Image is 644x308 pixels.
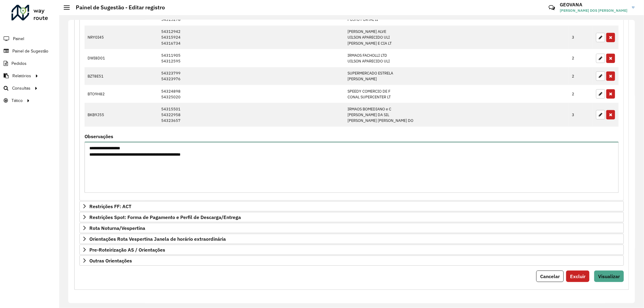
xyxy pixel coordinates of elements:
[12,48,48,54] span: Painel de Sugestão
[12,85,30,91] span: Consultas
[89,237,226,241] span: Orientações Rota Vespertina Janela de horário extraordinária
[85,49,158,67] td: DWI8D01
[79,256,624,266] a: Outras Orientações
[89,215,241,220] span: Restrições Spot: Forma de Pagamento e Perfil de Descarga/Entrega
[79,212,624,222] a: Restrições Spot: Forma de Pagamento e Perfil de Descarga/Entrega
[158,103,344,127] td: 54315501 54322958 54323657
[569,67,593,85] td: 2
[344,26,569,49] td: [PERSON_NAME] ALVE UILSON APARECIDO ULI [PERSON_NAME] E CIA LT
[569,26,593,49] td: 3
[344,49,569,67] td: IRMAOS FACHOLLI LTD UILSON APARECIDO ULI
[79,245,624,255] a: Pre-Roteirização AS / Orientações
[540,273,560,279] span: Cancelar
[569,85,593,103] td: 2
[344,103,569,127] td: IRMAOS BOMEDIANO e C [PERSON_NAME] DA SIL [PERSON_NAME] [PERSON_NAME] DO
[79,223,624,233] a: Rota Noturna/Vespertina
[594,271,624,282] button: Visualizar
[569,103,593,127] td: 3
[12,73,31,79] span: Relatórios
[89,226,145,230] span: Rota Noturna/Vespertina
[79,201,624,211] a: Restrições FF: ACT
[344,85,569,103] td: SPEEDY COMERCIO DE F CONAL SUPERCENTER LT
[569,49,593,67] td: 2
[13,36,24,42] span: Painel
[89,204,131,209] span: Restrições FF: ACT
[89,258,132,263] span: Outras Orientações
[70,4,165,11] h2: Painel de Sugestão - Editar registro
[536,271,564,282] button: Cancelar
[158,49,344,67] td: 54311905 54312595
[545,1,558,14] a: Contato Rápido
[560,2,627,8] h3: GEOVANA
[560,8,627,13] span: [PERSON_NAME] DOS [PERSON_NAME]
[11,60,27,67] span: Pedidos
[85,103,158,127] td: BKB9J55
[85,67,158,85] td: BZT8E51
[85,85,158,103] td: BTO9H82
[158,26,344,49] td: 54312942 54315924 54316734
[566,271,589,282] button: Excluir
[570,273,585,279] span: Excluir
[598,273,620,279] span: Visualizar
[158,67,344,85] td: 54323799 54323976
[85,26,158,49] td: NRY0I45
[344,67,569,85] td: SUPERMERCADO ESTRELA [PERSON_NAME]
[11,97,23,104] span: Tático
[85,133,113,140] label: Observações
[89,247,165,252] span: Pre-Roteirização AS / Orientações
[79,234,624,244] a: Orientações Rota Vespertina Janela de horário extraordinária
[158,85,344,103] td: 54324898 54325020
